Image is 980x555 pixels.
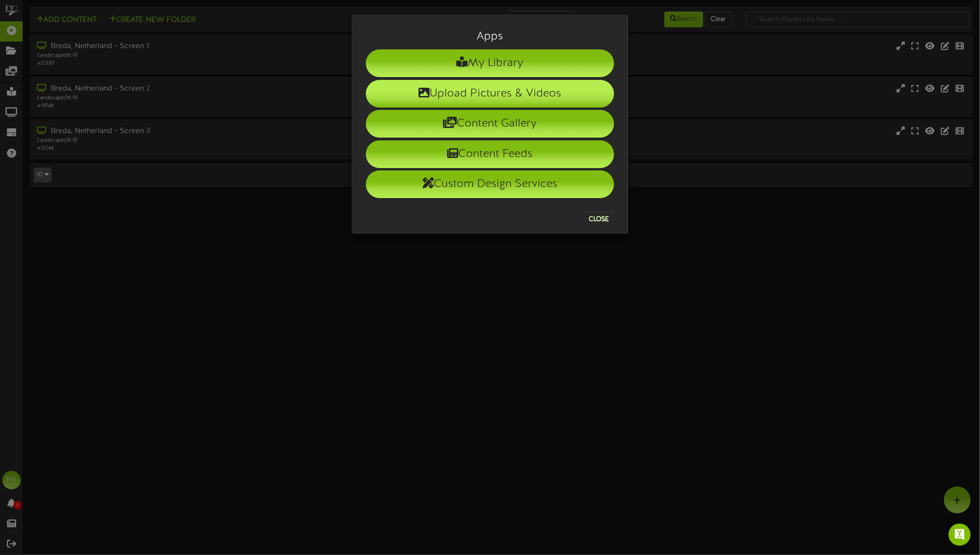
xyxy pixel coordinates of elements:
[583,212,614,227] button: Close
[366,30,614,42] h3: Apps
[366,80,614,108] li: Upload Pictures & Videos
[366,170,614,198] li: Custom Design Services
[366,140,614,168] li: Content Feeds
[366,110,614,138] li: Content Gallery
[366,49,614,77] li: My Library
[949,524,971,546] div: Open Intercom Messenger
